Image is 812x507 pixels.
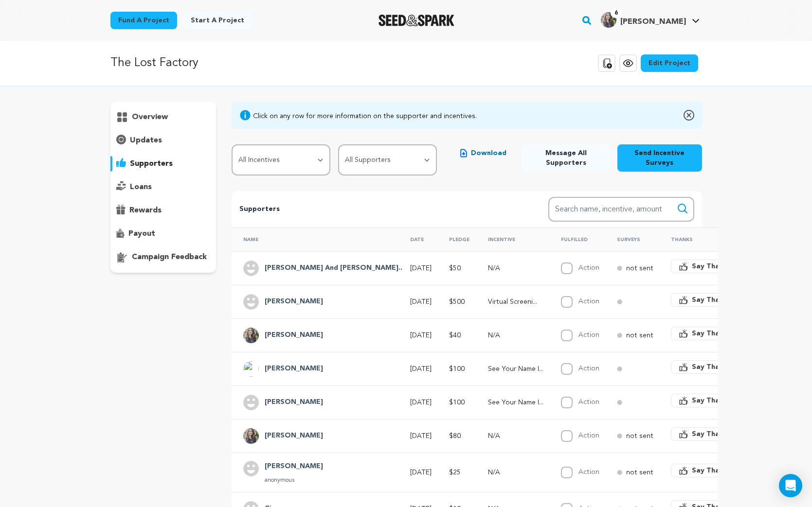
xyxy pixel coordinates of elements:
[671,394,739,407] button: Say Thanks
[449,366,465,372] span: $100
[243,461,259,476] img: user.png
[692,362,731,372] span: Say Thanks
[488,297,543,307] p: Virtual Screening Plus Q&A
[110,156,217,172] button: supporters
[671,293,739,307] button: Say Thanks
[110,226,217,242] button: payout
[128,228,155,240] p: payout
[410,263,432,273] p: [DATE]
[488,364,543,374] p: See Your Name In The Credits!
[410,297,432,307] p: [DATE]
[488,263,543,273] p: N/A
[183,12,252,29] a: Start a project
[578,332,599,338] label: Action
[684,109,694,121] img: close-o.svg
[410,468,432,477] p: [DATE]
[265,461,323,472] h4: Julia Weinberg
[265,397,323,408] h4: Greg Epler-Wood
[605,227,659,251] th: Surveys
[243,395,259,410] img: user.png
[410,364,432,374] p: [DATE]
[671,464,739,477] button: Say Thanks
[488,431,543,441] p: N/A
[779,474,802,497] div: Open Intercom Messenger
[243,261,259,276] img: user.png
[265,330,323,341] h4: Riley Allen
[449,469,461,476] span: $25
[476,227,549,251] th: Incentive
[130,181,152,193] p: loans
[611,8,622,18] span: 6
[617,144,702,172] button: Send Incentive Surveys
[110,203,217,218] button: rewards
[398,227,437,251] th: Date
[110,133,217,148] button: updates
[549,227,605,251] th: Fulfilled
[243,428,259,444] img: 8e7ef93ac0d8bd2b.jpg
[641,54,698,72] a: Edit Project
[671,260,739,273] button: Say Thanks
[410,398,432,407] p: [DATE]
[130,158,173,170] p: supporters
[129,205,162,216] p: rewards
[626,263,653,273] p: not sent
[449,399,465,406] span: $100
[692,262,731,271] span: Say Thanks
[232,227,398,251] th: Name
[692,396,731,405] span: Say Thanks
[671,327,739,340] button: Say Thanks
[110,54,198,72] p: The Lost Factory
[449,298,465,305] span: $500
[601,12,616,28] img: 8e7ef93ac0d8bd2b.jpg
[449,433,461,439] span: $80
[578,399,599,405] label: Action
[243,294,259,310] img: user.png
[265,363,323,375] h4: Tim Walker
[110,109,217,125] button: overview
[239,204,517,215] p: Supporters
[601,12,686,28] div: Riley A.'s Profile
[265,262,402,274] h4: Tom And Julie Popolizio
[599,10,702,31] span: Riley A.'s Profile
[671,427,739,441] button: Say Thanks
[449,332,461,339] span: $40
[110,12,177,29] a: Fund a project
[243,328,259,343] img: 8e7ef93ac0d8bd2b.jpg
[130,135,162,146] p: updates
[452,144,514,162] button: Download
[488,398,543,407] p: See Your Name In The Credits!
[265,430,323,442] h4: Riley Allen
[692,429,731,439] span: Say Thanks
[243,361,259,377] img: ACg8ocIQPV5Bch9EyxVkLaCFfWspb_KeATH9txcKJJxtf24JjuA_qVGd=s96-c
[626,431,653,441] p: not sent
[692,295,731,305] span: Say Thanks
[671,360,739,374] button: Say Thanks
[449,265,461,272] span: $50
[471,148,506,158] span: Download
[626,468,653,477] p: not sent
[692,466,731,475] span: Say Thanks
[410,331,432,340] p: [DATE]
[522,144,610,172] button: Message All Supporters
[578,298,599,305] label: Action
[379,15,455,26] img: Seed&Spark Logo Dark Mode
[410,431,432,441] p: [DATE]
[110,179,217,195] button: loans
[265,476,323,484] p: anonymous
[548,197,694,222] input: Search name, incentive, amount
[253,111,477,121] div: Click on any row for more information on the supporter and incentives.
[599,10,702,28] a: Riley A.'s Profile
[132,111,168,123] p: overview
[692,329,731,338] span: Say Thanks
[659,227,745,251] th: Thanks
[530,148,602,168] span: Message All Supporters
[578,365,599,372] label: Action
[488,331,543,340] p: N/A
[110,249,217,265] button: campaign feedback
[437,227,476,251] th: Pledge
[265,296,323,308] h4: Jeanne Keller
[132,251,207,263] p: campaign feedback
[488,468,543,477] p: N/A
[578,469,599,475] label: Action
[578,432,599,439] label: Action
